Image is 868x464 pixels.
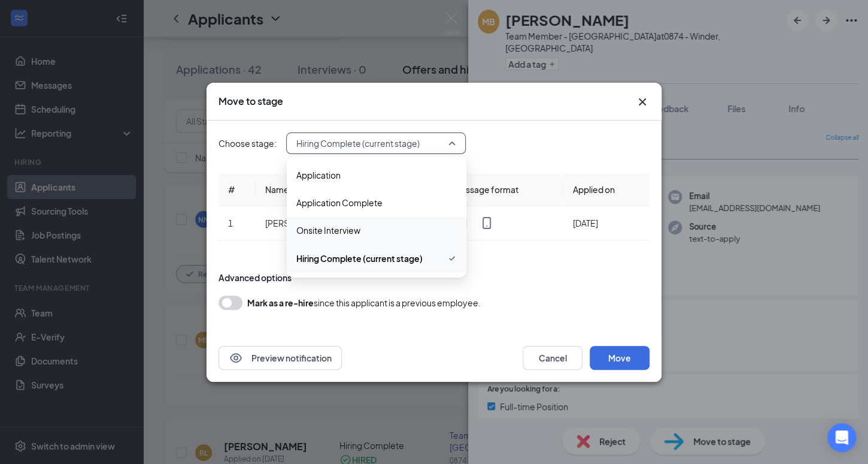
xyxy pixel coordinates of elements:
[635,95,650,109] svg: Cross
[218,95,283,108] h3: Move to stage
[218,346,342,370] button: EyePreview notification
[563,173,650,206] th: Applied on
[296,134,420,152] span: Hiring Complete (current stage)
[635,95,650,109] button: Close
[228,218,233,228] span: 1
[479,216,494,230] svg: MobileSms
[247,297,314,308] b: Mark as a re-hire
[218,272,650,284] div: Advanced options
[827,423,856,452] div: Open Intercom Messenger
[563,206,650,240] td: [DATE]
[444,173,563,206] th: Message format
[447,251,457,266] svg: Checkmark
[590,346,650,370] button: Move
[296,252,423,265] span: Hiring Complete (current stage)
[256,173,379,206] th: Name
[256,206,379,240] td: [PERSON_NAME]
[523,346,582,370] button: Cancel
[218,173,256,206] th: #
[296,168,341,182] span: Application
[247,296,481,310] div: since this applicant is a previous employee.
[296,224,360,237] span: Onsite Interview
[296,196,383,209] span: Application Complete
[229,351,243,365] svg: Eye
[218,137,277,150] span: Choose stage:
